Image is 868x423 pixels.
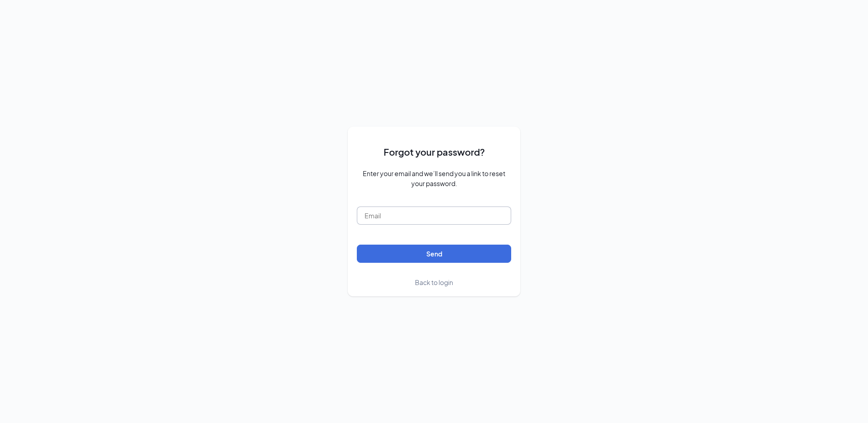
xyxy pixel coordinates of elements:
[357,207,511,225] input: Email
[357,245,511,263] button: Send
[357,168,511,188] span: Enter your email and we’ll send you a link to reset your password.
[384,145,485,159] span: Forgot your password?
[415,278,453,286] span: Back to login
[415,277,453,287] a: Back to login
